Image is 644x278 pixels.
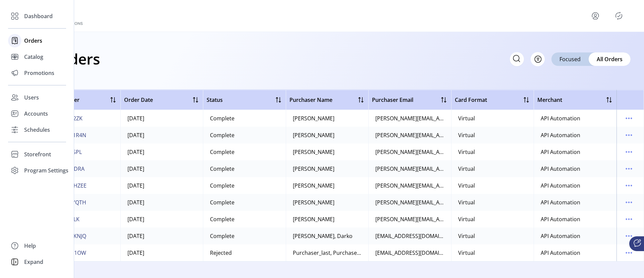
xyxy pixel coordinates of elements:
span: Purchaser Email [372,96,413,104]
td: [DATE] [120,244,203,261]
span: Catalog [24,53,43,61]
td: [DATE] [120,160,203,177]
span: Order Date [124,96,153,104]
div: API Automation [541,182,580,190]
span: Users [24,93,39,102]
div: [PERSON_NAME][EMAIL_ADDRESS][DOMAIN_NAME] [375,165,444,173]
button: menu [624,113,634,124]
span: Focused [559,55,581,63]
div: Complete [210,148,234,156]
span: Expand [24,258,43,266]
div: Virtual [458,165,475,173]
button: menu [624,197,634,208]
div: [PERSON_NAME], Darko [293,232,353,240]
h1: Orders [51,47,100,71]
div: [PERSON_NAME][EMAIL_ADDRESS][DOMAIN_NAME] [375,148,444,156]
td: [DATE] [120,127,203,144]
span: Card Format [455,96,487,104]
div: [EMAIL_ADDRESS][DOMAIN_NAME] [375,232,444,240]
div: API Automation [541,114,580,122]
div: API Automation [541,249,580,257]
div: API Automation [541,165,580,173]
button: menu [590,10,601,21]
div: [EMAIL_ADDRESS][DOMAIN_NAME] [375,249,444,257]
button: menu [624,163,634,174]
td: [DATE] [120,211,203,228]
button: Filter Button [531,52,545,66]
div: [PERSON_NAME][EMAIL_ADDRESS][DOMAIN_NAME] [375,131,444,139]
div: Virtual [458,182,475,190]
button: menu [624,247,634,258]
td: [DATE] [120,177,203,194]
div: [PERSON_NAME] [293,165,334,173]
div: Complete [210,165,234,173]
div: Virtual [458,148,475,156]
div: [PERSON_NAME][EMAIL_ADDRESS][DOMAIN_NAME] [375,114,444,122]
div: Rejected [210,249,232,257]
div: [PERSON_NAME] [293,131,334,139]
span: Dashboard [24,12,53,20]
span: Promotions [24,69,54,77]
button: menu [624,180,634,191]
td: [DATE] [120,228,203,244]
div: [PERSON_NAME] [293,182,334,190]
div: Virtual [458,215,475,223]
div: [PERSON_NAME] [293,198,334,206]
div: [PERSON_NAME][EMAIL_ADDRESS][DOMAIN_NAME] [375,198,444,206]
div: Complete [210,114,234,122]
div: Virtual [458,131,475,139]
div: [PERSON_NAME] [293,215,334,223]
span: Status [207,96,223,104]
div: API Automation [541,215,580,223]
div: API Automation [541,148,580,156]
div: Complete [210,182,234,190]
span: All Orders [597,55,623,63]
span: Schedules [24,126,50,134]
div: All Orders [589,52,631,66]
div: Complete [210,131,234,139]
td: [DATE] [120,144,203,160]
div: Virtual [458,232,475,240]
span: Merchant [537,96,562,104]
span: Purchaser Name [289,96,332,104]
div: Complete [210,198,234,206]
span: Storefront [24,150,51,158]
div: Focused [551,52,589,66]
button: menu [624,147,634,157]
button: menu [624,231,634,241]
button: Publisher Panel [613,10,624,21]
span: Help [24,242,36,250]
div: [PERSON_NAME] [293,148,334,156]
span: Orders [24,37,42,45]
div: [PERSON_NAME][EMAIL_ADDRESS][DOMAIN_NAME] [375,182,444,190]
div: API Automation [541,198,580,206]
span: Program Settings [24,166,68,174]
div: API Automation [541,131,580,139]
div: [PERSON_NAME][EMAIL_ADDRESS][DOMAIN_NAME] [375,215,444,223]
td: [DATE] [120,194,203,211]
div: API Automation [541,232,580,240]
button: menu [624,130,634,141]
div: Virtual [458,114,475,122]
div: Complete [210,215,234,223]
div: Purchaser_last, Purchaser_first [293,249,362,257]
div: Complete [210,232,234,240]
div: Virtual [458,249,475,257]
td: [DATE] [120,110,203,127]
span: Accounts [24,110,48,118]
button: menu [624,214,634,225]
div: Virtual [458,198,475,206]
div: [PERSON_NAME] [293,114,334,122]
